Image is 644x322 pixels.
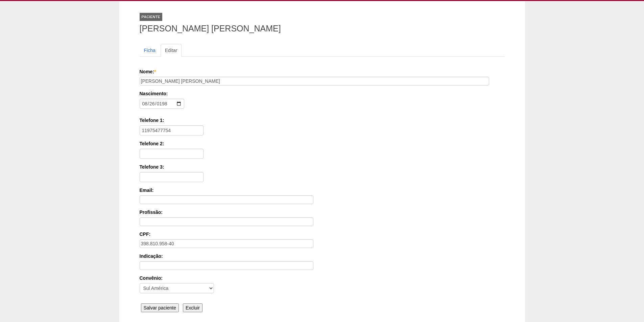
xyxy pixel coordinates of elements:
label: Profissão: [140,209,505,216]
label: Indicação: [140,253,505,259]
label: Email: [140,187,505,194]
div: Paciente [140,13,163,21]
input: Salvar paciente [141,303,179,312]
label: Telefone 2: [140,140,505,147]
span: Este campo é obrigatório. [154,69,156,74]
input: Excluir [183,303,202,312]
label: Telefone 3: [140,164,505,170]
a: Editar [161,44,182,57]
label: CPF: [140,231,505,238]
h1: [PERSON_NAME] [PERSON_NAME] [140,24,505,33]
label: Nascimento: [140,90,502,97]
label: Nome: [140,68,505,75]
a: Ficha [140,44,160,57]
label: Telefone 1: [140,117,505,124]
label: Convênio: [140,275,505,281]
